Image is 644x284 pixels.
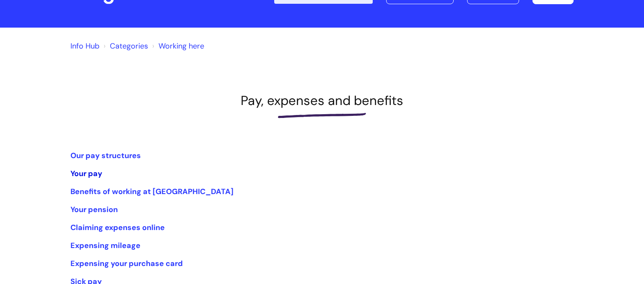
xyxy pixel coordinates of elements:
a: Categories [110,41,148,51]
a: Your pension [70,205,118,215]
a: Info Hub [70,41,99,51]
a: Your pay [70,169,102,179]
li: Solution home [101,39,148,53]
li: Working here [150,39,204,53]
a: Our pay structures [70,151,141,161]
a: Benefits of working at [GEOGRAPHIC_DATA] [70,187,234,197]
a: Claiming expenses online [70,223,165,233]
h1: Pay, expenses and benefits [70,93,574,108]
a: Expensing your purchase card [70,258,183,269]
a: Working here [158,41,204,51]
a: Expensing mileage [70,241,140,251]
